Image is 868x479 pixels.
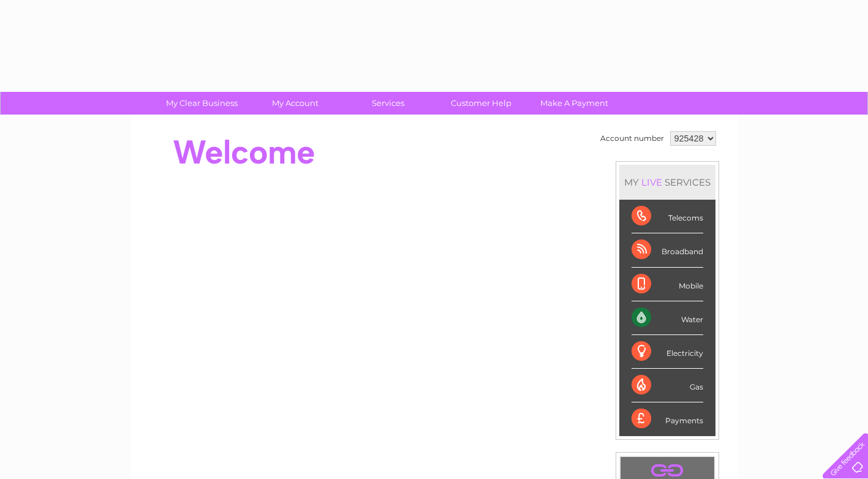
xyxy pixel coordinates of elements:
[151,92,252,115] a: My Clear Business
[632,200,703,233] div: Telecoms
[632,268,703,301] div: Mobile
[632,233,703,267] div: Broadband
[632,335,703,369] div: Electricity
[639,176,665,188] div: LIVE
[338,92,439,115] a: Services
[632,402,703,436] div: Payments
[632,301,703,335] div: Water
[632,369,703,402] div: Gas
[244,92,345,115] a: My Account
[431,92,532,115] a: Customer Help
[597,128,667,149] td: Account number
[524,92,625,115] a: Make A Payment
[619,165,715,200] div: MY SERVICES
